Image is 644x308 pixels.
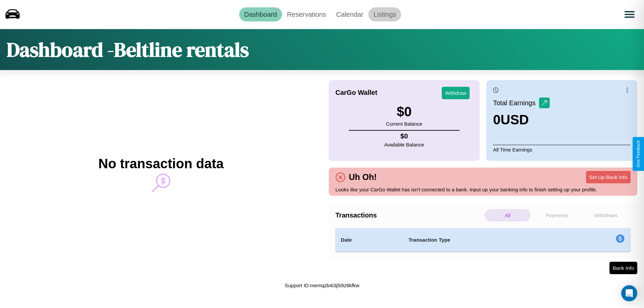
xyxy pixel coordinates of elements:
p: Available Balance [384,140,424,149]
h2: No transaction data [98,156,223,171]
h4: CarGo Wallet [335,89,377,97]
h4: Transactions [335,211,483,219]
button: Set Up Bank Info [586,171,631,183]
button: Bank Info [609,262,637,274]
p: Withdraws [583,209,629,222]
h3: 0 USD [493,112,550,127]
h3: $ 0 [386,104,422,119]
p: Total Earnings [493,97,539,109]
p: Current Balance [386,119,422,128]
p: Payments [534,209,580,222]
a: Listings [368,7,401,21]
button: Withdraw [442,87,470,99]
h4: Date [341,236,398,244]
a: Reservations [282,7,331,21]
h1: Dashboard - Beltline rentals [7,36,249,63]
p: Looks like your CarGo Wallet has isn't connected to a bank. Input up your banking info to finish ... [335,185,631,194]
p: Support ID: memqzb4i3j5i9z6kfkw [285,281,360,290]
button: Open menu [620,5,639,24]
a: Dashboard [239,7,282,21]
div: Give Feedback [636,140,641,168]
p: All [485,209,531,222]
p: All Time Earnings [493,145,631,154]
h4: Uh Oh! [345,172,380,182]
h4: $ 0 [384,132,424,140]
div: Open Intercom Messenger [621,285,637,301]
table: simple table [335,228,631,252]
a: Calendar [331,7,368,21]
h4: Transaction Type [409,236,561,244]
